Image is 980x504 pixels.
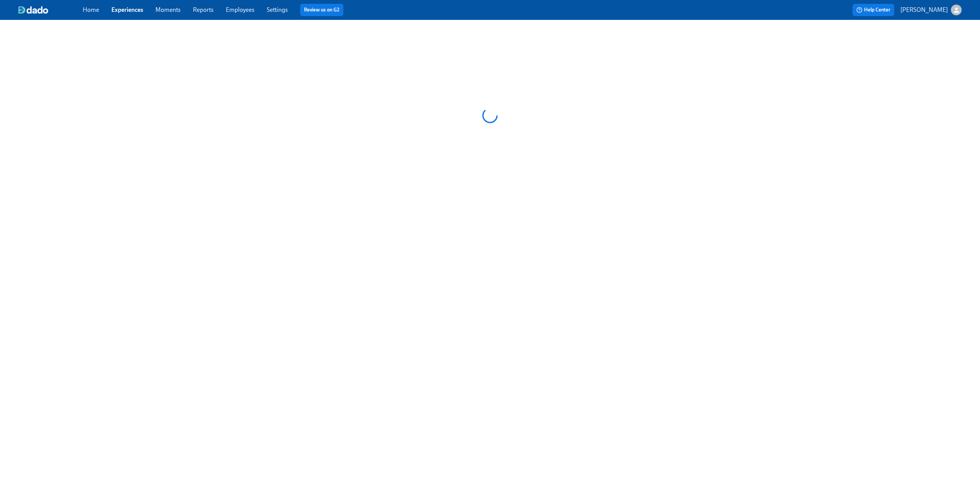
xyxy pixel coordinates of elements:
a: Reports [193,6,214,13]
button: Review us on G2 [300,4,343,16]
a: Home [83,6,99,13]
a: dado [18,6,83,14]
p: [PERSON_NAME] [900,6,948,14]
a: Moments [155,6,181,13]
button: [PERSON_NAME] [900,5,962,15]
a: Review us on G2 [304,6,340,14]
a: Settings [267,6,288,13]
button: Help Center [853,4,894,16]
span: Help Center [856,6,890,14]
a: Experiences [111,6,143,13]
img: dado [18,6,48,14]
a: Employees [226,6,255,13]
